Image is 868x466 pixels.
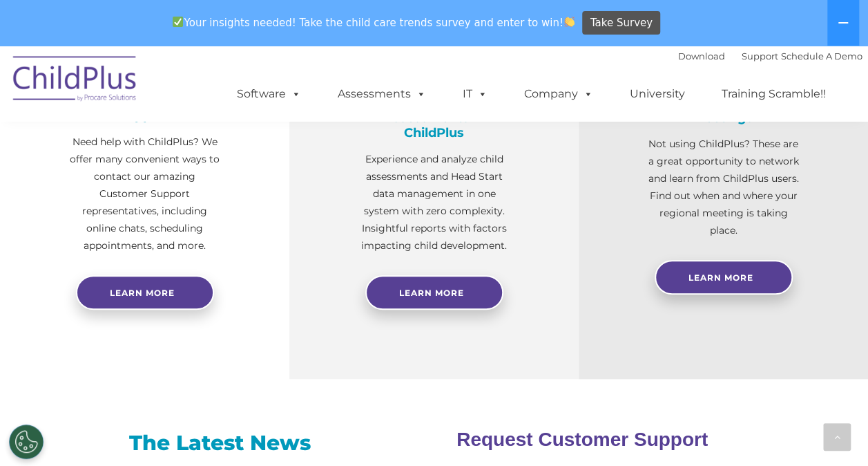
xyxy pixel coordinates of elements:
p: Experience and analyze child assessments and Head Start data management in one system with zero c... [358,151,510,254]
a: Assessments [324,80,440,108]
span: Your insights needed! Take the child care trends survey and enter to win! [167,9,581,36]
a: Company [510,80,607,108]
span: Take Survey [590,11,653,35]
span: Learn more [110,288,175,298]
img: ChildPlus by Procare Solutions [6,46,144,115]
a: Download [678,50,725,62]
a: Training Scramble!! [708,80,840,108]
img: ✅ [173,17,183,27]
p: Need help with ChildPlus? We offer many convenient ways to contact our amazing Customer Support r... [69,133,220,254]
a: University [616,80,699,108]
font: | [678,50,862,62]
a: Learn More [655,260,793,295]
h3: The Latest News [28,429,412,457]
span: Learn More [399,288,464,298]
a: Support [742,50,778,62]
a: Learn More [365,275,503,310]
img: 👏 [564,17,575,27]
button: Cookies Settings [9,425,44,459]
a: Schedule A Demo [781,50,862,62]
p: Not using ChildPlus? These are a great opportunity to network and learn from ChildPlus users. Fin... [648,136,799,239]
span: Learn More [688,272,753,283]
a: Take Survey [582,11,660,35]
a: Software [223,80,315,108]
a: Learn more [76,275,214,310]
span: Last name [192,91,234,102]
span: Phone number [192,148,251,158]
a: IT [449,80,501,108]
